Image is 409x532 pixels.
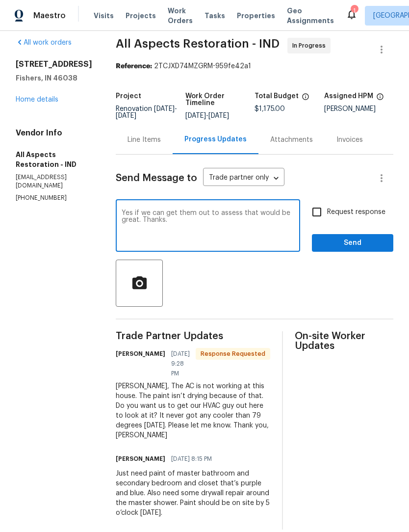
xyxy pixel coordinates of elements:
[292,41,330,51] span: In Progress
[203,170,284,186] div: Trade partner only
[16,96,58,103] a: Home details
[270,135,313,145] div: Attachments
[33,11,66,21] span: Maestro
[116,454,165,464] h6: [PERSON_NAME]
[154,106,175,112] span: [DATE]
[185,112,206,119] span: [DATE]
[116,63,152,70] b: Reference:
[168,6,193,26] span: Work Orders
[122,210,294,244] textarea: Yes if we can get them out to assess that would be great. Thanks.
[255,93,299,100] h5: Total Budget
[116,173,197,183] span: Send Message to
[351,6,358,16] div: 1
[295,331,393,351] span: On-site Worker Updates
[116,38,280,50] span: All Aspects Restoration - IND
[16,73,92,83] h5: Fishers, IN 46038
[126,11,156,21] span: Projects
[16,128,92,138] h4: Vendor Info
[324,93,373,100] h5: Assigned HPM
[197,349,269,359] span: Response Requested
[116,106,177,119] span: Renovation
[16,150,92,169] h5: All Aspects Restoration - IND
[255,106,285,112] span: $1,175.00
[208,112,229,119] span: [DATE]
[116,381,270,440] div: [PERSON_NAME], The AC is not working at this house. The paint isn’t drying because of that. Do yo...
[16,59,92,69] h2: [STREET_ADDRESS]
[327,207,385,217] span: Request response
[376,93,384,106] span: The hpm assigned to this work order.
[185,93,255,106] h5: Work Order Timeline
[171,349,190,378] span: [DATE] 9:28 PM
[116,112,136,119] span: [DATE]
[237,11,275,21] span: Properties
[312,234,393,252] button: Send
[204,12,225,19] span: Tasks
[287,6,334,26] span: Geo Assignments
[116,331,270,341] span: Trade Partner Updates
[324,106,394,112] div: [PERSON_NAME]
[128,135,161,145] div: Line Items
[16,173,92,190] p: [EMAIL_ADDRESS][DOMAIN_NAME]
[116,469,270,518] div: Just need paint of master bathroom and secondary bedroom and closet that’s purple and blue. Also ...
[320,237,385,249] span: Send
[16,194,92,202] p: [PHONE_NUMBER]
[171,454,212,464] span: [DATE] 8:15 PM
[184,134,247,144] div: Progress Updates
[16,39,72,46] a: All work orders
[302,93,309,106] span: The total cost of line items that have been proposed by Opendoor. This sum includes line items th...
[336,135,363,145] div: Invoices
[116,106,177,119] span: -
[185,112,229,119] span: -
[116,93,141,100] h5: Project
[116,349,165,359] h6: [PERSON_NAME]
[94,11,114,21] span: Visits
[116,61,393,71] div: 2TCJXD74MZGRM-959fe42a1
